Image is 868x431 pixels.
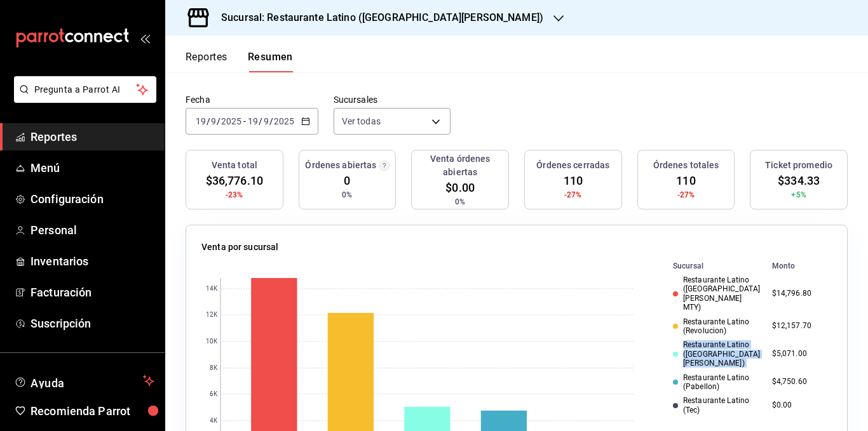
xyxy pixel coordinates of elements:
[206,172,263,189] span: $36,776.10
[210,418,218,425] text: 4K
[653,259,767,273] th: Sucursal
[210,391,218,398] text: 6K
[243,116,246,126] span: -
[259,116,262,126] span: /
[767,394,832,417] td: $0.00
[564,172,583,189] span: 110
[186,95,318,104] label: Fecha
[206,312,218,319] text: 12K
[226,189,243,201] span: -23%
[767,338,832,370] td: $5,071.00
[206,286,218,293] text: 14K
[673,317,762,336] div: Restaurante Latino (Revolucion)
[210,365,218,372] text: 8K
[31,315,154,332] span: Suscripción
[536,159,609,172] h3: Órdenes cerradas
[220,116,242,126] input: ----
[767,315,832,338] td: $12,157.70
[140,33,150,43] button: open_drawer_menu
[207,116,210,126] span: /
[211,10,543,25] h3: Sucursal: Restaurante Latino ([GEOGRAPHIC_DATA][PERSON_NAME])
[248,51,293,72] button: Resumen
[217,116,220,126] span: /
[445,179,475,196] span: $0.00
[212,159,257,172] h3: Venta total
[14,76,156,103] button: Pregunta a Parrot AI
[201,241,278,254] p: Venta por sucursal
[334,95,451,104] label: Sucursales
[455,196,465,208] span: 0%
[34,83,137,96] span: Pregunta a Parrot AI
[273,116,295,126] input: ----
[673,373,762,392] div: Restaurante Latino (Pabellon)
[342,115,381,128] span: Ver todas
[653,159,719,172] h3: Órdenes totales
[417,152,503,179] h3: Venta órdenes abiertas
[247,116,259,126] input: --
[31,159,154,176] span: Menú
[31,373,138,388] span: Ayuda
[767,273,832,315] td: $14,796.80
[195,116,207,126] input: --
[342,189,352,201] span: 0%
[673,275,762,312] div: Restaurante Latino ([GEOGRAPHIC_DATA][PERSON_NAME] MTY)
[9,92,156,105] a: Pregunta a Parrot AI
[186,51,293,72] div: navigation tabs
[31,284,154,301] span: Facturación
[767,371,832,394] td: $4,750.60
[31,222,154,239] span: Personal
[344,172,350,189] span: 0
[673,396,762,414] div: Restaurante Latino (Tec)
[269,116,273,126] span: /
[564,189,582,201] span: -27%
[791,189,806,201] span: +5%
[677,189,695,201] span: -27%
[767,259,832,273] th: Monto
[206,338,218,345] text: 10K
[778,172,820,189] span: $334.33
[31,402,154,420] span: Recomienda Parrot
[676,172,695,189] span: 110
[31,190,154,208] span: Configuración
[31,253,154,270] span: Inventarios
[673,340,762,368] div: Restaurante Latino ([GEOGRAPHIC_DATA][PERSON_NAME])
[186,51,227,72] button: Reportes
[263,116,269,126] input: --
[210,116,217,126] input: --
[305,159,376,172] h3: Órdenes abiertas
[31,128,154,145] span: Reportes
[765,159,832,172] h3: Ticket promedio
